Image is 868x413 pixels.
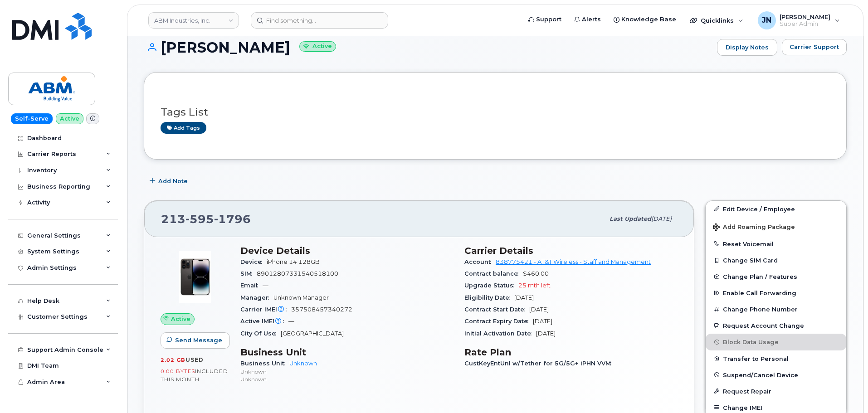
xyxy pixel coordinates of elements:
[610,215,651,222] span: Last updated
[240,375,454,383] p: Unknown
[762,15,771,26] span: JN
[281,330,344,337] span: [GEOGRAPHIC_DATA]
[706,268,846,285] button: Change Plan / Features
[522,10,568,29] a: Support
[706,236,846,252] button: Reset Voicemail
[240,294,273,301] span: Manager
[780,13,830,20] span: [PERSON_NAME]
[514,294,534,301] span: [DATE]
[289,360,317,367] a: Unknown
[240,270,257,277] span: SIM
[144,39,712,55] h1: [PERSON_NAME]
[706,285,846,301] button: Enable Call Forwarding
[717,39,777,56] a: Display Notes
[161,332,230,349] button: Send Message
[464,294,514,301] span: Eligibility Date
[175,336,222,345] span: Send Message
[267,258,320,265] span: iPhone 14 128GB
[607,10,683,29] a: Knowledge Base
[161,122,206,133] a: Add tags
[651,215,672,222] span: [DATE]
[288,318,294,325] span: —
[464,330,536,337] span: Initial Activation Date
[706,334,846,350] button: Block Data Usage
[496,258,651,265] a: 838775421 - AT&T Wireless - Staff and Management
[464,306,529,313] span: Contract Start Date
[240,282,263,289] span: Email
[706,217,846,236] button: Add Roaming Package
[780,20,830,28] span: Super Admin
[251,12,388,29] input: Find something...
[701,17,734,24] span: Quicklinks
[161,107,830,118] h3: Tags List
[171,315,190,323] span: Active
[161,212,251,226] span: 213
[464,258,496,265] span: Account
[523,270,549,277] span: $460.00
[299,41,336,52] small: Active
[240,347,454,358] h3: Business Unit
[536,15,561,24] span: Support
[148,12,239,29] a: ABM Industries, Inc.
[240,318,288,325] span: Active IMEI
[706,350,846,367] button: Transfer to Personal
[158,177,188,185] span: Add Note
[161,368,195,374] span: 0.00 Bytes
[751,11,846,29] div: Joe Nguyen Jr.
[790,43,839,51] span: Carrier Support
[291,306,352,313] span: 357508457340272
[144,173,195,189] button: Add Note
[706,367,846,383] button: Suspend/Cancel Device
[782,39,847,55] button: Carrier Support
[240,360,289,367] span: Business Unit
[240,245,454,256] h3: Device Details
[713,224,795,232] span: Add Roaming Package
[464,270,523,277] span: Contract balance
[257,270,338,277] span: 89012807331540518100
[706,201,846,217] a: Edit Device / Employee
[263,282,268,289] span: —
[168,250,222,304] img: image20231002-3703462-njx0qo.jpeg
[582,15,601,24] span: Alerts
[185,356,204,363] span: used
[706,301,846,317] button: Change Phone Number
[464,347,678,358] h3: Rate Plan
[706,317,846,334] button: Request Account Change
[240,306,291,313] span: Carrier IMEI
[240,258,267,265] span: Device
[536,330,556,337] span: [DATE]
[240,330,281,337] span: City Of Use
[683,11,750,29] div: Quicklinks
[240,368,454,375] p: Unknown
[273,294,329,301] span: Unknown Manager
[185,212,214,226] span: 595
[533,318,552,325] span: [DATE]
[706,383,846,399] button: Request Repair
[568,10,607,29] a: Alerts
[621,15,676,24] span: Knowledge Base
[518,282,551,289] span: 25 mth left
[464,318,533,325] span: Contract Expiry Date
[161,357,185,363] span: 2.02 GB
[464,245,678,256] h3: Carrier Details
[706,252,846,268] button: Change SIM Card
[723,273,797,280] span: Change Plan / Features
[161,368,228,383] span: included this month
[464,360,616,367] span: CustKeyEntUnl w/Tether for 5G/5G+ iPHN VVM
[529,306,549,313] span: [DATE]
[214,212,251,226] span: 1796
[723,371,798,378] span: Suspend/Cancel Device
[464,282,518,289] span: Upgrade Status
[723,290,796,296] span: Enable Call Forwarding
